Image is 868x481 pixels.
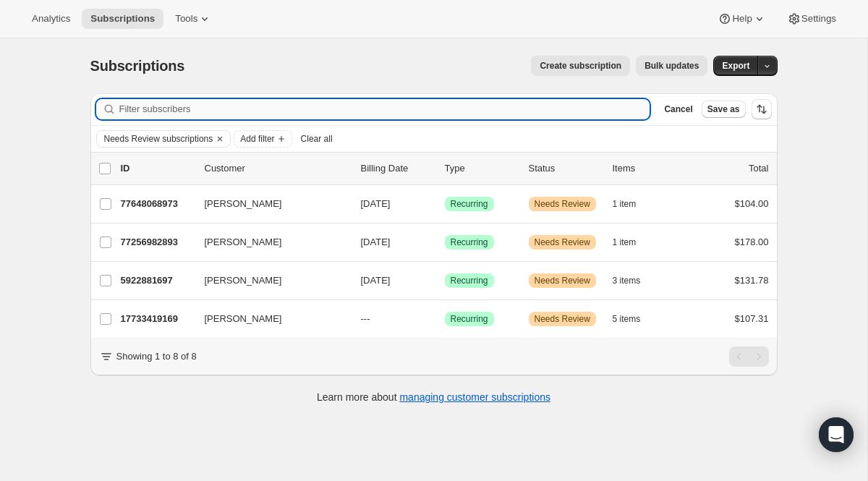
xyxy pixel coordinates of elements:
[301,133,333,145] span: Clear all
[121,197,193,211] p: 77648068973
[613,198,637,210] span: 1 item
[90,13,155,25] span: Subscriptions
[451,237,488,248] span: Recurring
[535,198,590,210] span: Needs Review
[535,313,590,325] span: Needs Review
[732,13,752,25] span: Help
[707,103,740,115] span: Save as
[234,130,292,148] button: Add filter
[196,269,341,292] button: [PERSON_NAME]
[104,133,213,145] span: Needs Review subscriptions
[175,13,197,25] span: Tools
[121,235,193,250] p: 77256982893
[778,9,845,29] button: Settings
[540,60,621,72] span: Create subscription
[121,232,769,252] div: 77256982893[PERSON_NAME][DATE]SuccessRecurringWarningNeeds Review1 item$178.00
[664,103,692,115] span: Cancel
[121,161,769,176] div: IDCustomerBilling DateTypeStatusItemsTotal
[451,313,488,325] span: Recurring
[295,130,339,148] button: Clear all
[82,9,163,29] button: Subscriptions
[636,56,707,76] button: Bulk updates
[121,273,193,288] p: 5922881697
[702,101,746,118] button: Save as
[658,101,698,118] button: Cancel
[535,275,590,286] span: Needs Review
[451,275,488,286] span: Recurring
[529,161,601,176] p: Status
[749,161,768,176] p: Total
[317,390,550,404] p: Learn more about
[613,275,641,286] span: 3 items
[644,60,699,72] span: Bulk updates
[729,346,769,367] nav: Pagination
[531,56,630,76] button: Create subscription
[23,9,79,29] button: Analytics
[361,275,391,286] span: [DATE]
[613,161,685,176] div: Items
[205,161,349,176] p: Customer
[121,312,193,326] p: 17733419169
[735,313,769,324] span: $107.31
[240,133,274,145] span: Add filter
[121,161,193,176] p: ID
[196,192,341,216] button: [PERSON_NAME]
[735,275,769,286] span: $131.78
[801,13,836,25] span: Settings
[361,237,391,247] span: [DATE]
[121,271,769,291] div: 5922881697[PERSON_NAME][DATE]SuccessRecurringWarningNeeds Review3 items$131.78
[361,198,391,209] span: [DATE]
[735,198,769,209] span: $104.00
[119,99,650,119] input: Filter subscribers
[121,309,769,329] div: 17733419169[PERSON_NAME]---SuccessRecurringWarningNeeds Review5 items$107.31
[819,417,854,452] div: Open Intercom Messenger
[613,194,652,214] button: 1 item
[213,131,227,147] button: Clear
[399,391,550,403] a: managing customer subscriptions
[445,161,517,176] div: Type
[166,9,221,29] button: Tools
[196,231,341,254] button: [PERSON_NAME]
[713,56,758,76] button: Export
[32,13,70,25] span: Analytics
[613,313,641,325] span: 5 items
[116,349,197,364] p: Showing 1 to 8 of 8
[613,232,652,252] button: 1 item
[752,99,772,119] button: Sort the results
[361,161,433,176] p: Billing Date
[196,307,341,331] button: [PERSON_NAME]
[205,273,282,288] span: [PERSON_NAME]
[709,9,775,29] button: Help
[97,131,213,147] button: Needs Review subscriptions
[613,237,637,248] span: 1 item
[535,237,590,248] span: Needs Review
[121,194,769,214] div: 77648068973[PERSON_NAME][DATE]SuccessRecurringWarningNeeds Review1 item$104.00
[205,312,282,326] span: [PERSON_NAME]
[735,237,769,247] span: $178.00
[205,197,282,211] span: [PERSON_NAME]
[451,198,488,210] span: Recurring
[90,58,185,74] span: Subscriptions
[205,235,282,250] span: [PERSON_NAME]
[722,60,749,72] span: Export
[613,271,657,291] button: 3 items
[361,313,370,324] span: ---
[613,309,657,329] button: 5 items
